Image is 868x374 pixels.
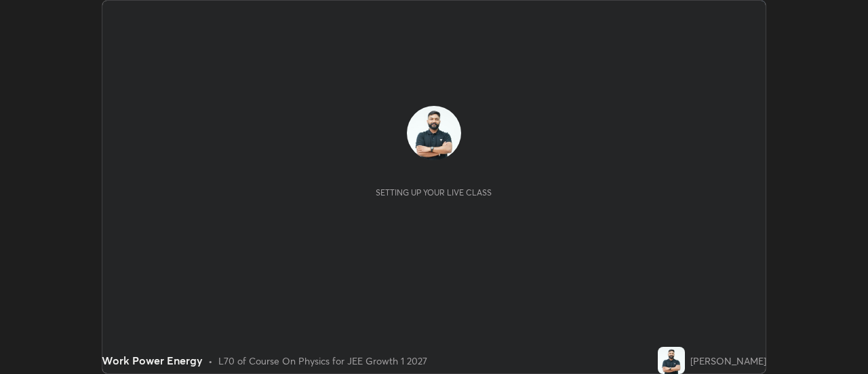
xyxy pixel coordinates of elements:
div: • [208,354,213,368]
div: Setting up your live class [376,187,492,198]
div: L70 of Course On Physics for JEE Growth 1 2027 [218,354,427,368]
img: a52c51f543ea4b2fa32221ed82e60da0.jpg [407,106,461,160]
div: Work Power Energy [102,352,203,369]
div: [PERSON_NAME] [690,354,766,368]
img: a52c51f543ea4b2fa32221ed82e60da0.jpg [658,347,685,374]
